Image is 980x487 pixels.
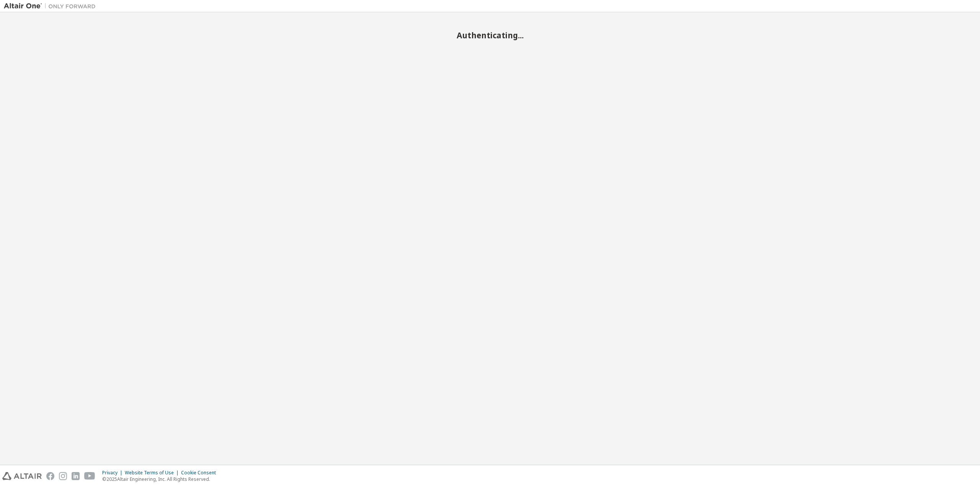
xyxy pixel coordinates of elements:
div: Website Terms of Use [125,470,181,476]
img: altair_logo.svg [2,472,42,480]
p: © 2025 Altair Engineering, Inc. All Rights Reserved. [102,476,220,482]
img: Altair One [4,2,100,10]
div: Cookie Consent [181,470,220,476]
img: youtube.svg [84,472,95,480]
img: facebook.svg [46,472,54,480]
img: linkedin.svg [72,472,80,480]
h2: Authenticating... [4,30,976,40]
img: instagram.svg [59,472,67,480]
div: Privacy [102,470,125,476]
